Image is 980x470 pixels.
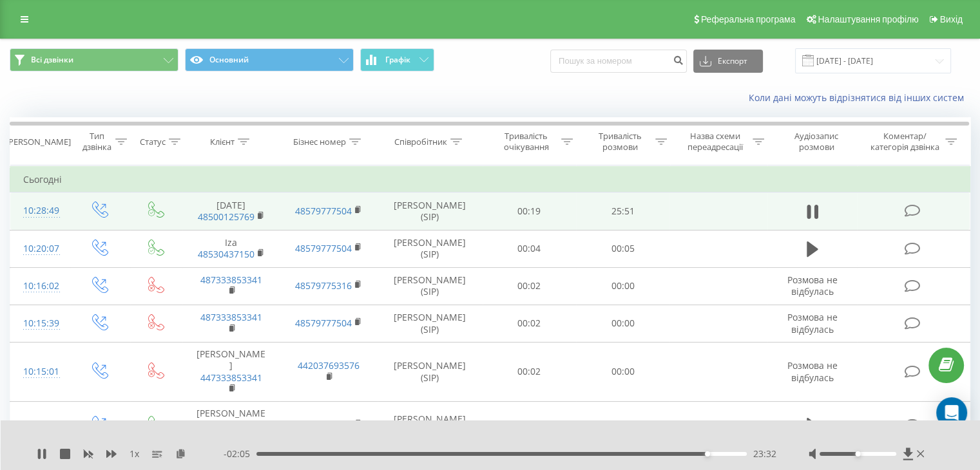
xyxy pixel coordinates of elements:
[749,91,970,104] a: Коли дані можуть відрізнятися вiд інших систем
[483,305,576,342] td: 00:02
[483,193,576,230] td: 00:19
[779,131,854,153] div: Аудіозапис розмови
[23,311,57,336] div: 10:15:39
[182,343,280,402] td: [PERSON_NAME]
[576,267,669,305] td: 00:00
[198,211,255,223] a: 48500125769
[483,343,576,402] td: 00:02
[550,50,687,73] input: Пошук за номером
[394,136,447,147] div: Співробітник
[23,359,57,384] div: 10:15:01
[23,198,57,223] div: 10:28:49
[787,311,838,335] span: Розмова не відбулась
[576,305,669,342] td: 00:00
[130,447,139,460] span: 1 x
[494,131,559,153] div: Тривалість очікування
[23,274,57,299] div: 10:16:02
[378,230,483,267] td: [PERSON_NAME] (SIP)
[483,267,576,305] td: 00:02
[210,136,235,147] div: Клієнт
[182,230,280,267] td: Iza
[787,359,838,383] span: Розмова не відбулась
[31,55,73,65] span: Всі дзвінки
[588,131,652,153] div: Тривалість розмови
[293,136,346,147] div: Бізнес номер
[378,343,483,402] td: [PERSON_NAME] (SIP)
[10,48,178,71] button: Всі дзвінки
[385,55,410,64] span: Графік
[483,401,576,449] td: 00:20
[295,279,352,292] a: 48579775316
[298,359,360,371] a: 442037693576
[867,131,942,153] div: Коментар/категорія дзвінка
[378,267,483,305] td: [PERSON_NAME] (SIP)
[940,14,963,24] span: Вихід
[483,230,576,267] td: 00:04
[200,371,262,384] a: 447333853341
[295,418,352,431] a: 48579777504
[701,14,796,24] span: Реферальна програма
[378,193,483,230] td: [PERSON_NAME] (SIP)
[818,14,918,24] span: Налаштування профілю
[182,401,280,449] td: [PERSON_NAME]
[576,230,669,267] td: 00:05
[224,447,256,460] span: - 02:05
[81,131,111,153] div: Тип дзвінка
[378,401,483,449] td: [PERSON_NAME] (SIP)
[576,193,669,230] td: 25:51
[23,413,57,438] div: 10:05:04
[200,311,262,323] a: 487333853341
[185,48,354,71] button: Основний
[855,451,860,456] div: Accessibility label
[182,193,280,230] td: [DATE]
[378,305,483,342] td: [PERSON_NAME] (SIP)
[705,451,710,456] div: Accessibility label
[360,48,434,71] button: Графік
[200,274,262,286] a: 487333853341
[140,136,166,147] div: Статус
[682,131,749,153] div: Назва схеми переадресації
[23,236,57,261] div: 10:20:07
[936,397,967,428] div: Open Intercom Messenger
[10,167,970,193] td: Сьогодні
[198,248,255,260] a: 48530437150
[6,136,71,147] div: [PERSON_NAME]
[576,401,669,449] td: 02:37
[693,50,763,73] button: Експорт
[576,343,669,402] td: 00:00
[295,205,352,217] a: 48579777504
[295,242,352,254] a: 48579777504
[787,274,838,297] span: Розмова не відбулась
[753,447,776,460] span: 23:32
[295,317,352,329] a: 48579777504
